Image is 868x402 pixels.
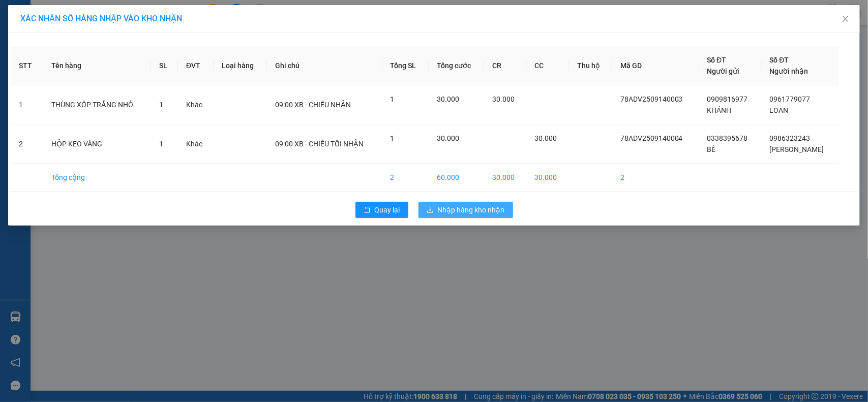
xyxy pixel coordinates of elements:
[569,46,612,85] th: Thu hộ
[707,145,715,153] span: BẾ
[770,56,789,64] span: Số ĐT
[355,202,408,218] button: rollbackQuay lại
[707,67,739,75] span: Người gửi
[492,95,515,103] span: 30.000
[267,46,382,85] th: Ghi chú
[770,95,811,103] span: 0961779077
[43,125,151,164] td: HỘP KEO VÀNG
[391,95,395,103] span: 1
[364,206,371,214] span: rollback
[437,95,459,103] span: 30.000
[382,164,429,192] td: 2
[527,164,570,192] td: 30.000
[11,125,43,164] td: 2
[20,14,182,23] span: XÁC NHẬN SỐ HÀNG NHẬP VÀO KHO NHẬN
[484,46,527,85] th: CR
[11,46,43,85] th: STT
[151,46,178,85] th: SL
[11,85,43,125] td: 1
[9,10,24,20] span: Gửi:
[620,134,683,142] span: 78ADV2509140004
[429,46,484,85] th: Tổng cước
[159,140,163,148] span: 1
[429,164,484,192] td: 60.000
[8,66,74,78] div: 40.000
[620,95,683,103] span: 78ADV2509140003
[43,46,151,85] th: Tên hàng
[527,46,570,85] th: CC
[79,9,148,33] div: VP Bình Triệu
[43,164,151,192] td: Tổng cộng
[612,46,699,85] th: Mã GD
[437,134,459,142] span: 30.000
[831,5,860,34] button: Close
[178,125,214,164] td: Khác
[214,46,267,85] th: Loại hàng
[9,33,72,45] div: ÚT
[8,67,23,77] span: CR :
[484,164,527,192] td: 30.000
[79,10,104,20] span: Nhận:
[79,33,148,45] div: YẾN
[707,56,726,64] span: Số ĐT
[707,106,731,114] span: KHÁNH
[391,134,395,142] span: 1
[382,46,429,85] th: Tổng SL
[9,9,72,33] div: VP Bom Bo
[275,101,351,109] span: 09:00 XB - CHIỀU NHẬN
[707,95,747,103] span: 0909816977
[427,206,434,214] span: download
[770,145,824,153] span: [PERSON_NAME]
[43,85,151,125] td: THÙNG XỐP TRẮNG NHỎ
[842,15,850,23] span: close
[418,202,513,218] button: downloadNhập hàng kho nhận
[375,204,400,215] span: Quay lại
[438,204,505,215] span: Nhập hàng kho nhận
[707,134,747,142] span: 0338395678
[612,164,699,192] td: 2
[535,134,557,142] span: 30.000
[770,134,811,142] span: 0986323243
[159,101,163,109] span: 1
[275,140,364,148] span: 09:00 XB - CHIỀU TỐI NHẬN
[178,46,214,85] th: ĐVT
[770,67,809,75] span: Người nhận
[770,106,789,114] span: LOAN
[178,85,214,125] td: Khác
